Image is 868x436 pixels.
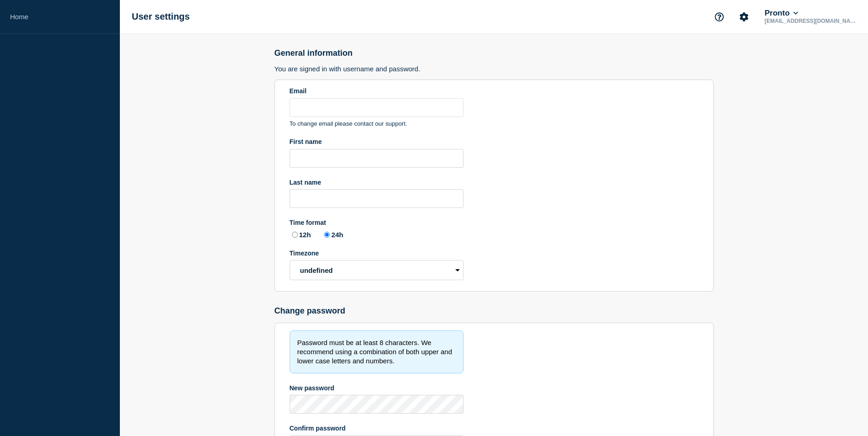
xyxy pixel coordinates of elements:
[290,230,311,239] label: 12h
[290,138,464,145] div: First name
[290,87,464,95] div: Email
[275,65,714,73] h3: You are signed in with username and password.
[763,9,800,18] button: Pronto
[322,230,343,239] label: 24h
[275,48,714,58] h2: General information
[290,250,464,257] div: Timezone
[290,98,464,117] input: Email
[292,232,298,238] input: 12h
[290,189,464,208] input: Last name
[290,384,464,392] div: New password
[290,149,464,168] input: First name
[290,330,464,373] div: Password must be at least 8 characters. We recommend using a combination of both upper and lower ...
[290,425,464,432] div: Confirm password
[324,232,330,238] input: 24h
[290,120,464,127] p: To change email please contact our support.
[290,219,464,226] div: Time format
[290,179,464,186] div: Last name
[275,306,714,316] h2: Change password
[710,7,729,27] button: Support
[290,395,464,414] input: New password
[132,11,190,22] h1: User settings
[763,18,858,24] p: [EMAIL_ADDRESS][DOMAIN_NAME]
[734,7,754,27] button: Account settings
